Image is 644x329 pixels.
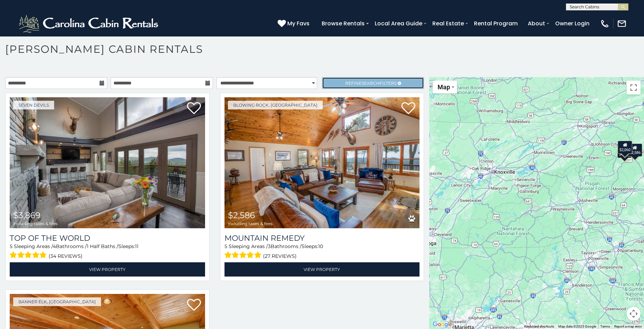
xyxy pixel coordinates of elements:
[431,320,454,329] a: Open this area in Google Maps (opens a new window)
[187,298,201,313] a: Add to favorites
[287,19,310,28] span: My Favs
[524,17,549,30] a: About
[87,243,118,249] span: 1 Half Baths /
[401,101,415,116] a: Add to favorites
[10,243,205,261] div: Sleeping Areas / Bathrooms / Sleeps:
[438,83,450,91] span: Map
[614,324,642,328] a: Report a map error
[224,243,420,261] div: Sleeping Areas / Bathrooms / Sleeps:
[322,77,424,89] a: RefineSearchFilters
[617,19,627,28] img: mail-regular-white.png
[600,19,610,28] img: phone-regular-white.png
[345,81,397,86] span: Refine Filters
[13,101,54,109] a: Seven Devils
[10,233,205,243] a: Top of the World
[552,17,593,30] a: Owner Login
[224,97,420,228] img: Mountain Remedy
[10,97,205,228] img: Top of the World
[618,140,632,154] div: $2,060
[433,81,457,93] button: Change map style
[13,297,101,306] a: Banner Elk, [GEOGRAPHIC_DATA]
[268,243,271,249] span: 3
[49,252,83,261] span: (34 reviews)
[617,145,632,158] div: $3,869
[224,97,420,228] a: Mountain Remedy $2,586 including taxes & fees
[558,324,596,328] span: Map data ©2025 Google
[371,17,426,30] a: Local Area Guide
[431,320,454,329] img: Google
[10,243,12,249] span: 5
[627,307,641,321] button: Map camera controls
[627,81,641,94] button: Toggle fullscreen view
[135,243,138,249] span: 11
[429,17,467,30] a: Real Estate
[278,19,311,28] a: My Favs
[228,210,255,220] span: $2,586
[228,101,323,109] a: Blowing Rock, [GEOGRAPHIC_DATA]
[471,17,521,30] a: Rental Program
[524,324,554,329] button: Keyboard shortcuts
[13,210,41,220] span: $3,869
[318,243,323,249] span: 10
[17,13,161,34] img: White-1-2.png
[10,97,205,228] a: Top of the World $3,869 including taxes & fees
[362,81,380,86] span: Search
[263,252,297,261] span: (27 reviews)
[600,324,610,328] a: Terms
[228,221,272,226] span: including taxes & fees
[224,243,227,249] span: 5
[53,243,56,249] span: 4
[10,262,205,277] a: View Property
[627,143,642,156] div: $2,586
[224,233,420,243] a: Mountain Remedy
[224,262,420,277] a: View Property
[13,221,58,226] span: including taxes & fees
[318,17,368,30] a: Browse Rentals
